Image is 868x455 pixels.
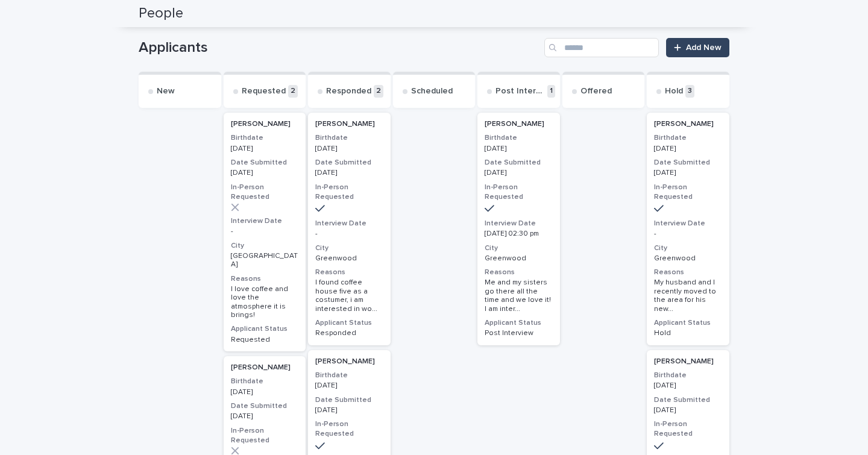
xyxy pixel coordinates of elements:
h3: Birthdate [315,371,383,380]
h3: Date Submitted [654,158,722,168]
p: 2 [374,85,383,98]
h3: Birthdate [315,133,383,143]
p: Responded [326,86,371,96]
h3: Reasons [485,268,553,277]
h3: City [485,243,553,253]
h3: Interview Date [315,219,383,228]
p: [PERSON_NAME] [231,363,299,372]
h3: In-Person Requested [485,183,553,202]
h3: Birthdate [231,377,299,386]
h3: Reasons [315,268,383,277]
p: Offered [580,86,612,96]
p: Requested [242,86,286,96]
p: [DATE] [485,169,553,177]
p: Post Interview [485,329,553,337]
p: - [654,230,722,238]
p: [DATE] [231,145,299,153]
h3: Date Submitted [485,158,553,168]
p: [DATE] [315,145,383,153]
p: [PERSON_NAME] [485,120,553,128]
p: Greenwood [315,254,383,263]
p: [PERSON_NAME] [654,357,722,366]
h3: Date Submitted [654,395,722,405]
span: I love coffee and love the atmosphere it is brings! [231,286,290,319]
p: [DATE] [654,169,722,177]
div: Me and my sisters go there all the time and we love it! I am interested because I need a job and ... [485,278,553,313]
p: 2 [288,85,298,98]
p: [PERSON_NAME] [654,120,722,128]
a: [PERSON_NAME]Birthdate[DATE]Date Submitted[DATE]In-Person RequestedInterview Date-CityGreenwoodRe... [647,113,729,345]
p: [PERSON_NAME] [231,120,299,128]
p: Hold [665,86,683,96]
h1: Applicants [139,39,539,57]
h3: In-Person Requested [315,419,383,439]
h3: Date Submitted [315,158,383,168]
h3: Birthdate [654,133,722,143]
p: [PERSON_NAME] [315,357,383,366]
p: [PERSON_NAME] [315,120,383,128]
h3: In-Person Requested [231,426,299,445]
h3: City [231,241,299,251]
p: Greenwood [654,254,722,263]
span: Add New [686,43,722,52]
p: 3 [685,85,694,98]
h3: Date Submitted [231,158,299,168]
h3: Interview Date [485,219,553,228]
h3: Applicant Status [315,318,383,328]
h2: People [139,5,183,22]
p: Scheduled [411,86,453,96]
p: Requested [231,336,299,344]
a: [PERSON_NAME]Birthdate[DATE]Date Submitted[DATE]In-Person RequestedInterview Date[DATE] 02:30 pmC... [477,113,560,345]
p: [DATE] [654,145,722,153]
h3: City [315,243,383,253]
h3: In-Person Requested [231,183,299,202]
p: [DATE] [315,406,383,415]
h3: Reasons [231,274,299,284]
p: [DATE] [231,412,299,421]
a: [PERSON_NAME]Birthdate[DATE]Date Submitted[DATE]In-Person RequestedInterview Date-CityGreenwoodRe... [308,113,391,345]
p: [DATE] [485,145,553,153]
h3: Interview Date [231,216,299,226]
h3: Birthdate [231,133,299,143]
div: My husband and I recently moved to the area for his new job and I looked up cafes/coffeehouses ne... [654,278,722,313]
p: [DATE] 02:30 pm [485,230,553,238]
p: 1 [547,85,555,98]
h3: Applicant Status [231,324,299,334]
span: I found coffee house five as a costumer, i am interested in wo ... [315,278,383,313]
span: My husband and I recently moved to the area for his new ... [654,278,722,313]
p: [DATE] [315,169,383,177]
h3: Birthdate [485,133,553,143]
h3: Date Submitted [315,395,383,405]
p: Greenwood [485,254,553,263]
h3: Applicant Status [654,318,722,328]
a: [PERSON_NAME]Birthdate[DATE]Date Submitted[DATE]In-Person RequestedInterview Date-City[GEOGRAPHIC... [224,113,306,351]
p: - [315,230,383,238]
h3: In-Person Requested [654,419,722,439]
p: [GEOGRAPHIC_DATA] [231,252,299,269]
p: [DATE] [231,388,299,397]
p: Responded [315,329,383,337]
p: [DATE] [231,169,299,177]
span: Me and my sisters go there all the time and we love it! I am inter ... [485,278,553,313]
p: - [231,227,299,236]
h3: City [654,243,722,253]
p: [DATE] [315,381,383,390]
h3: In-Person Requested [315,183,383,202]
p: New [157,86,175,96]
h3: Reasons [654,268,722,277]
a: Add New [666,38,729,57]
p: [DATE] [654,381,722,390]
p: [DATE] [654,406,722,415]
h3: In-Person Requested [654,183,722,202]
h3: Date Submitted [231,401,299,411]
input: Search [544,38,659,57]
h3: Applicant Status [485,318,553,328]
h3: Interview Date [654,219,722,228]
p: Post Interview [495,86,545,96]
h3: Birthdate [654,371,722,380]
